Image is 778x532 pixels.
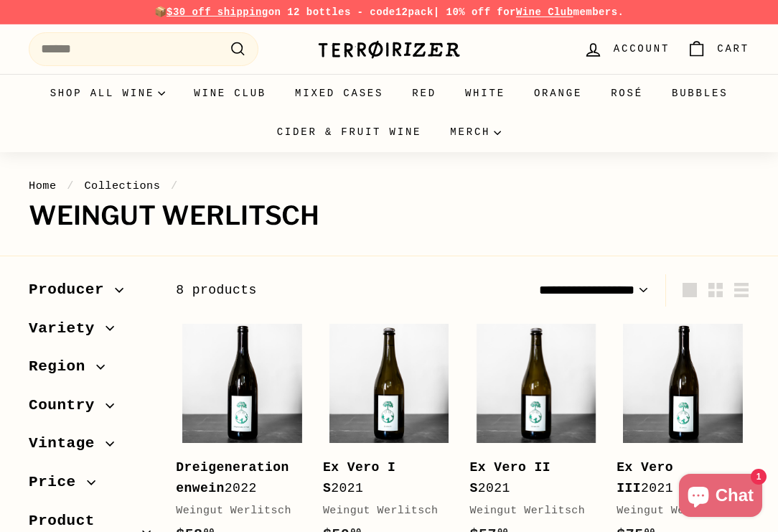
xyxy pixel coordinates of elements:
b: Ex Vero III [617,460,673,495]
span: Cart [717,41,749,57]
div: Weingut Werlitsch [617,503,735,520]
a: White [451,74,520,113]
a: Home [29,179,57,192]
a: Rosé [596,74,657,113]
b: Ex Vero I S [323,460,395,495]
h1: Weingut Werlitsch [29,202,749,230]
div: Weingut Werlitsch [176,503,294,520]
div: 2021 [323,457,441,499]
a: Red [398,74,451,113]
span: $30 off shipping [167,6,268,18]
a: Account [575,28,678,70]
a: Mixed Cases [281,74,398,113]
nav: breadcrumbs [29,177,749,195]
span: Price [29,470,87,495]
strong: 12pack [395,6,433,18]
div: 2021 [470,457,589,499]
summary: Merch [436,113,515,151]
div: 8 products [176,280,462,301]
div: Weingut Werlitsch [323,503,441,520]
a: Bubbles [657,74,742,113]
span: Producer [29,278,115,302]
a: Collections [84,179,160,192]
button: Price [29,467,153,505]
span: Variety [29,317,106,341]
button: Region [29,351,153,390]
button: Country [29,390,153,429]
b: Dreigenerationenwein [176,460,289,495]
inbox-online-store-chat: Shopify online store chat [675,474,767,521]
span: Account [614,41,670,57]
button: Producer [29,274,153,313]
a: Orange [520,74,596,113]
a: Cart [678,28,758,70]
a: Wine Club [179,74,281,113]
span: Country [29,393,106,418]
p: 📦 on 12 bottles - code | 10% off for members. [29,4,749,20]
div: 2022 [176,457,294,499]
span: / [63,179,78,192]
span: / [167,179,182,192]
summary: Shop all wine [36,74,180,113]
div: Weingut Werlitsch [470,503,589,520]
a: Wine Club [516,6,573,18]
span: Vintage [29,431,106,456]
a: Cider & Fruit Wine [263,113,436,151]
b: Ex Vero II S [470,460,551,495]
button: Variety [29,313,153,352]
div: 2021 [617,457,735,499]
button: Vintage [29,428,153,467]
span: Region [29,355,96,379]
